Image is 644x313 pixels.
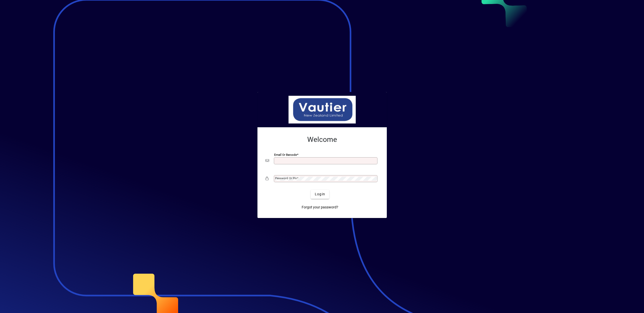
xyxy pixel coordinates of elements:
[311,190,329,199] button: Login
[300,203,340,212] a: Forgot your password?
[315,192,325,197] span: Login
[266,135,379,144] h2: Welcome
[302,205,338,210] span: Forgot your password?
[275,176,297,180] mat-label: Password or Pin
[274,153,297,156] mat-label: Email or Barcode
